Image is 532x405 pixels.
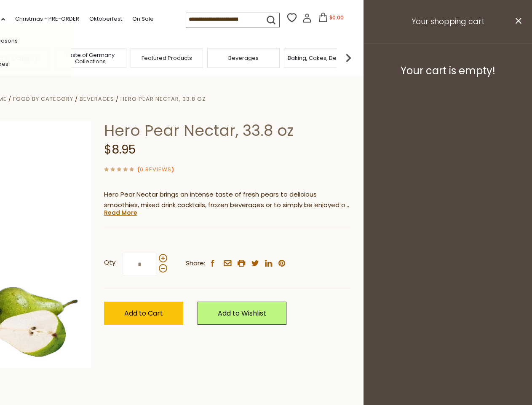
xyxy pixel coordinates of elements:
[142,55,192,61] a: Featured Products
[104,257,117,268] strong: Qty:
[374,65,521,77] h3: Your cart is empty!
[80,95,114,103] a: Beverages
[104,141,136,158] span: $8.95
[140,165,171,174] a: 0 Reviews
[120,95,206,103] a: Hero Pear Nectar, 33.8 oz
[340,49,357,66] img: next arrow
[89,14,122,24] a: Oktoberfest
[313,13,349,25] button: $0.00
[198,302,286,325] a: Add to Wishlist
[137,165,174,173] span: ( )
[124,308,163,318] span: Add to Cart
[329,14,344,21] span: $0.00
[15,14,79,24] a: Christmas - PRE-ORDER
[288,55,353,61] a: Baking, Cakes, Desserts
[56,52,124,65] a: Taste of Germany Collections
[13,95,73,103] a: Food By Category
[228,55,259,61] a: Beverages
[104,302,183,325] button: Add to Cart
[186,258,205,269] span: Share:
[104,121,350,140] h1: Hero Pear Nectar, 33.8 oz
[104,208,137,217] a: Read More
[132,14,154,24] a: On Sale
[104,189,350,211] p: Hero Pear Nectar brings an intense taste of fresh pears to delicious smoothies, mixed drink cockt...
[123,253,157,276] input: Qty:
